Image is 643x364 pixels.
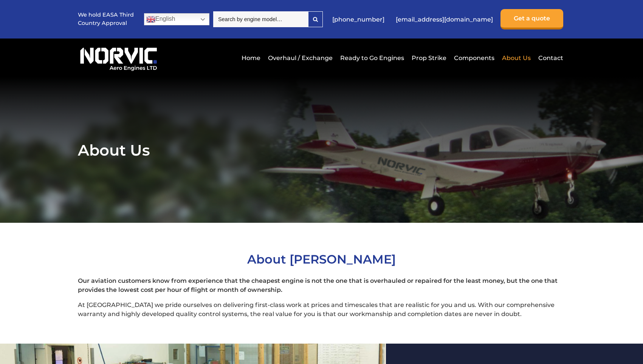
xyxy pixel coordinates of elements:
input: Search by engine model… [213,11,308,27]
a: Overhaul / Exchange [266,49,335,67]
a: Contact [536,49,563,67]
strong: Our aviation customers know from experience that the cheapest engine is not the one that is overh... [78,277,558,293]
a: Prop Strike [410,49,448,67]
a: Ready to Go Engines [338,49,406,67]
a: Get a quote [500,9,563,29]
img: en [146,15,155,24]
a: About Us [500,49,533,67]
img: Norvic Aero Engines logo [78,44,159,71]
p: At [GEOGRAPHIC_DATA] we pride ourselves on delivering first-class work at prices and timescales t... [78,301,565,319]
a: Components [452,49,496,67]
a: English [144,13,209,25]
a: Home [240,49,262,67]
p: We hold EASA Third Country Approval [78,11,135,27]
a: [PHONE_NUMBER] [328,10,388,29]
h1: About Us [78,141,565,159]
span: About [PERSON_NAME] [247,252,396,267]
a: [EMAIL_ADDRESS][DOMAIN_NAME] [392,10,497,29]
